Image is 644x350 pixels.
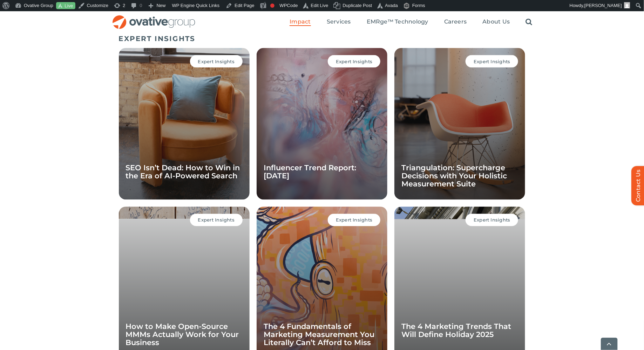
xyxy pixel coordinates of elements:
[290,11,532,33] nav: Menu
[112,14,196,21] a: OG_Full_horizontal_RGB
[367,18,428,26] a: EMRge™ Technology
[526,18,533,26] a: Search
[401,164,507,189] a: Triangulation: Supercharge Decisions with Your Holistic Measurement Suite
[327,18,351,25] span: Services
[483,18,510,26] a: About Us
[126,164,240,180] a: SEO Isn’t Dead: How to Win in the Era of AI-Powered Search
[327,18,351,26] a: Services
[270,4,274,8] div: Focus keyphrase not set
[444,18,467,25] span: Careers
[444,18,467,26] a: Careers
[264,322,374,347] a: The 4 Fundamentals of Marketing Measurement You Literally Can’t Afford to Miss
[290,18,311,26] a: Impact
[367,18,428,25] span: EMRge™ Technology
[126,322,239,347] a: How to Make Open-Source MMMs Actually Work for Your Business
[401,322,511,339] a: The 4 Marketing Trends That Will Define Holiday 2025
[290,18,311,25] span: Impact
[483,18,510,25] span: About Us
[264,164,356,180] a: Influencer Trend Report: [DATE]
[56,2,75,9] a: Live
[119,34,526,43] h5: EXPERT INSIGHTS
[584,3,622,8] span: [PERSON_NAME]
